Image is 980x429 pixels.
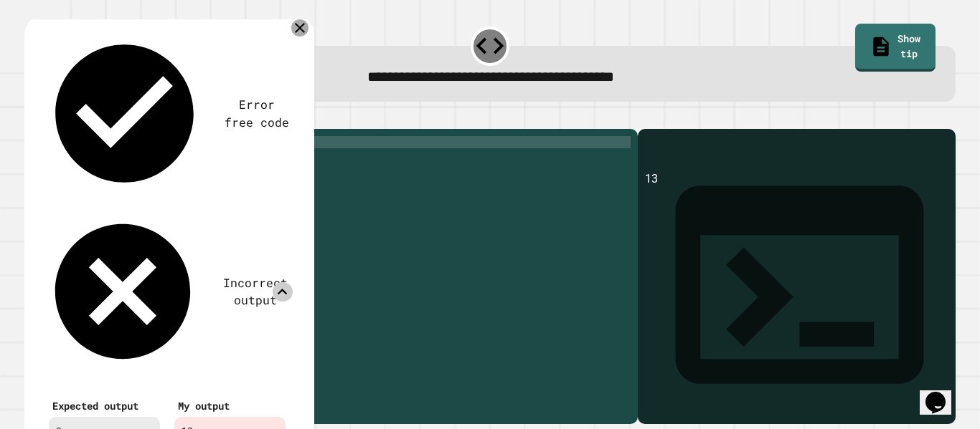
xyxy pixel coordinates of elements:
[178,398,282,413] div: My output
[855,24,936,72] a: Show tip
[218,274,293,309] div: Incorrect output
[222,96,293,131] div: Error free code
[645,170,948,424] div: 13
[920,372,966,415] iframe: chat widget
[52,398,156,413] div: Expected output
